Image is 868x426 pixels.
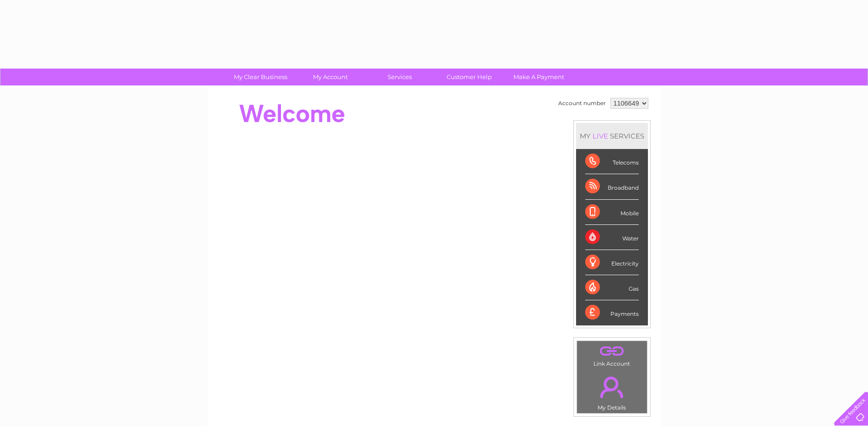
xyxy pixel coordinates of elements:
[585,250,639,275] div: Electricity
[585,275,639,300] div: Gas
[585,174,639,199] div: Broadband
[292,69,368,85] a: My Account
[362,69,437,85] a: Services
[585,200,639,225] div: Mobile
[577,369,647,414] td: My Details
[577,341,647,369] td: Link Account
[579,371,645,403] a: .
[591,132,610,140] div: LIVE
[585,300,639,325] div: Payments
[501,69,577,85] a: Make A Payment
[579,343,645,359] a: .
[585,149,639,174] div: Telecoms
[431,69,507,85] a: Customer Help
[556,96,608,111] td: Account number
[223,69,298,85] a: My Clear Business
[576,123,648,149] div: MY SERVICES
[585,225,639,250] div: Water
